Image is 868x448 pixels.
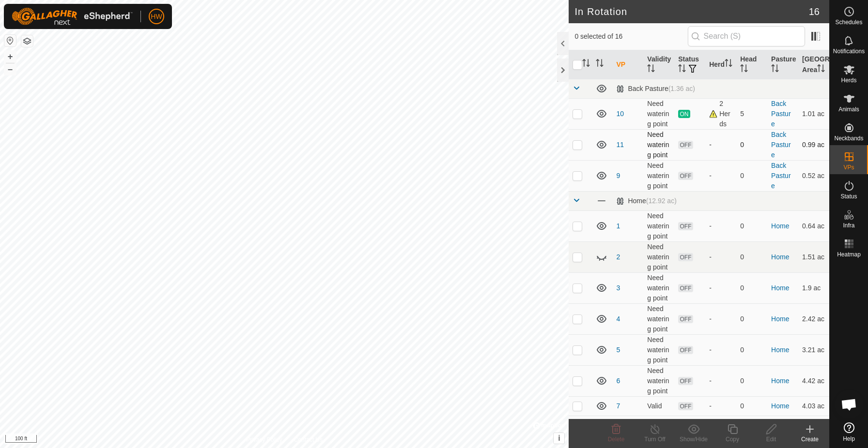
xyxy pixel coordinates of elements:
[835,390,864,419] a: Open chat
[616,172,620,179] a: 9
[798,303,829,334] td: 2.42 ac
[736,416,767,435] td: 0
[616,402,620,410] a: 7
[643,396,674,416] td: Valid
[151,12,162,22] span: HW
[740,66,748,74] p-sorticon: Activate to sort
[616,346,620,354] a: 5
[678,346,693,354] span: OFF
[809,4,820,19] span: 16
[678,66,686,74] p-sorticon: Activate to sort
[830,418,868,446] a: Help
[767,50,798,79] th: Pasture
[643,50,674,79] th: Validity
[841,77,856,83] span: Herds
[678,377,693,385] span: OFF
[771,131,790,159] a: Back Pasture
[709,314,732,324] div: -
[643,365,674,396] td: Need watering point
[246,435,282,444] a: Privacy Policy
[678,402,693,410] span: OFF
[643,129,674,160] td: Need watering point
[709,401,732,411] div: -
[709,99,732,129] div: 2 Herds
[709,171,732,181] div: -
[574,31,687,42] span: 0 selected of 16
[798,416,829,435] td: 3.63 ac
[678,315,693,323] span: OFF
[771,284,789,292] a: Home
[709,283,732,293] div: -
[752,435,790,444] div: Edit
[838,106,859,112] span: Animals
[798,210,829,241] td: 0.64 ac
[790,435,829,444] div: Create
[21,35,33,47] button: Map Layers
[843,223,854,228] span: Infra
[771,346,789,354] a: Home
[798,396,829,416] td: 4.03 ac
[843,164,854,170] span: VPs
[643,272,674,303] td: Need watering point
[294,435,323,444] a: Contact Us
[678,141,693,149] span: OFF
[798,160,829,191] td: 0.52 ac
[835,19,862,25] span: Schedules
[736,210,767,241] td: 0
[643,334,674,365] td: Need watering point
[736,50,767,79] th: Head
[798,50,829,79] th: [GEOGRAPHIC_DATA] Area
[608,436,625,443] span: Delete
[736,98,767,129] td: 5
[709,221,732,231] div: -
[736,365,767,396] td: 0
[709,140,732,150] div: -
[678,110,690,118] span: ON
[4,63,16,75] button: –
[798,365,829,396] td: 4.42 ac
[674,50,705,79] th: Status
[12,8,133,25] img: Gallagher Logo
[635,435,674,444] div: Turn Off
[643,210,674,241] td: Need watering point
[674,435,713,444] div: Show/Hide
[833,48,865,54] span: Notifications
[798,98,829,129] td: 1.01 ac
[678,284,693,292] span: OFF
[582,60,590,68] p-sorticon: Activate to sort
[736,129,767,160] td: 0
[647,66,655,74] p-sorticon: Activate to sort
[817,66,825,74] p-sorticon: Activate to sort
[616,110,624,118] a: 10
[771,253,789,261] a: Home
[713,435,752,444] div: Copy
[798,272,829,303] td: 1.9 ac
[837,252,861,257] span: Heatmap
[771,66,779,74] p-sorticon: Activate to sort
[554,433,564,444] button: i
[643,160,674,191] td: Need watering point
[798,334,829,365] td: 3.21 ac
[798,241,829,272] td: 1.51 ac
[705,50,736,79] th: Herd
[709,376,732,386] div: -
[709,252,732,262] div: -
[643,416,674,435] td: Valid
[771,222,789,230] a: Home
[616,253,620,261] a: 2
[574,6,808,17] h2: In Rotation
[558,434,560,442] span: i
[4,51,16,62] button: +
[843,436,855,442] span: Help
[616,85,695,93] div: Back Pasture
[771,162,790,190] a: Back Pasture
[771,377,789,385] a: Home
[688,26,805,46] input: Search (S)
[643,303,674,334] td: Need watering point
[616,141,624,149] a: 11
[840,194,857,199] span: Status
[643,241,674,272] td: Need watering point
[616,284,620,292] a: 3
[612,50,643,79] th: VP
[616,377,620,385] a: 6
